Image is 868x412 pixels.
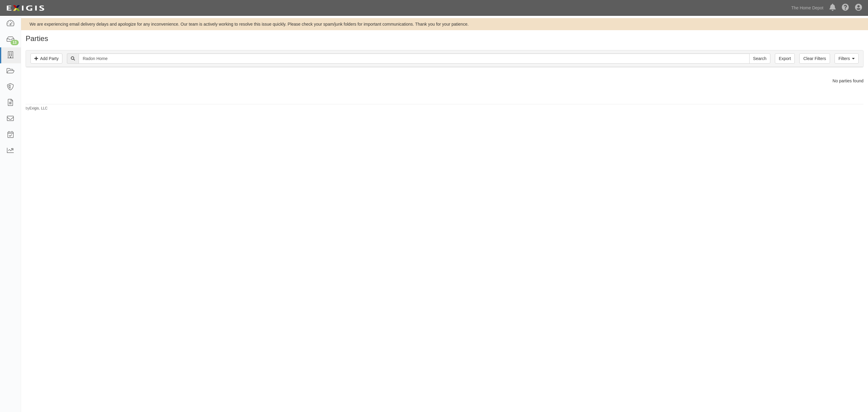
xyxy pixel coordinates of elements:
[775,53,795,64] a: Export
[788,2,826,14] a: The Home Depot
[30,53,62,64] a: Add Party
[842,4,849,11] i: Help Center - Complianz
[5,3,46,14] img: logo-5460c22ac91f19d4615b14bd174203de0afe785f0fc80cf4dbbc73dc1793850b.png
[21,21,868,27] div: We are experiencing email delivery delays and apologize for any inconvenience. Our team is active...
[749,53,770,64] input: Search
[26,35,863,43] h1: Parties
[79,53,749,64] input: Search
[30,106,48,110] a: Exigis, LLC
[26,106,48,111] small: by
[835,53,859,64] a: Filters
[799,53,830,64] a: Clear Filters
[21,78,868,84] div: No parties found
[11,40,19,45] div: 13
